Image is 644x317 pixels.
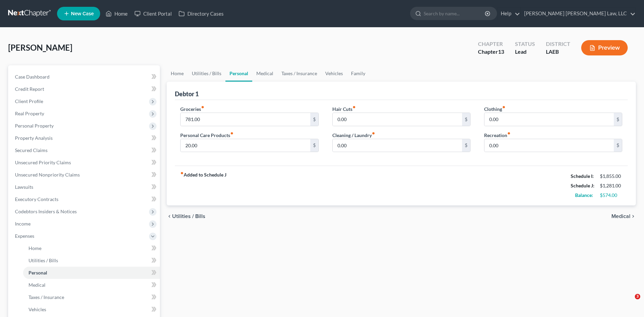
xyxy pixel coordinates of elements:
[332,105,356,113] label: Hair Cuts
[332,132,375,139] label: Cleaning / Laundry
[462,113,470,126] div: $
[581,40,628,55] button: Preview
[347,65,369,82] a: Family
[167,214,205,219] button: chevron_left Utilities / Bills
[424,7,486,20] input: Search by name...
[635,294,640,299] span: 3
[333,139,462,152] input: --
[175,90,199,98] div: Debtor 1
[478,48,504,56] div: Chapter
[181,139,310,152] input: --
[10,132,160,144] a: Property Analysis
[484,139,614,152] input: --
[614,113,622,126] div: $
[10,71,160,83] a: Case Dashboard
[167,65,188,82] a: Home
[15,233,34,239] span: Expenses
[15,111,44,116] span: Real Property
[600,192,622,199] div: $574.00
[181,113,310,126] input: --
[15,123,54,129] span: Personal Property
[15,160,71,165] span: Unsecured Priority Claims
[10,83,160,95] a: Credit Report
[352,105,356,109] i: fiber_manual_record
[321,65,347,82] a: Vehicles
[15,98,43,104] span: Client Profile
[484,113,614,126] input: --
[10,156,160,169] a: Unsecured Priority Claims
[23,267,160,279] a: Personal
[497,7,520,20] a: Help
[277,65,321,82] a: Taxes / Insurance
[23,303,160,316] a: Vehicles
[498,48,504,55] span: 13
[10,193,160,205] a: Executory Contracts
[484,105,505,113] label: Clothing
[15,196,58,202] span: Executory Contracts
[15,172,80,178] span: Unsecured Nonpriority Claims
[180,132,234,139] label: Personal Care Products
[15,74,50,80] span: Case Dashboard
[10,144,160,156] a: Secured Claims
[131,7,175,20] a: Client Portal
[225,65,252,82] a: Personal
[8,43,72,52] span: [PERSON_NAME]
[180,105,204,113] label: Groceries
[29,270,47,276] span: Personal
[521,7,636,20] a: [PERSON_NAME] [PERSON_NAME] Law, LLC
[372,132,375,135] i: fiber_manual_record
[15,135,53,141] span: Property Analysis
[310,139,318,152] div: $
[502,105,505,109] i: fiber_manual_record
[462,139,470,152] div: $
[10,169,160,181] a: Unsecured Nonpriority Claims
[15,184,33,190] span: Lawsuits
[23,242,160,254] a: Home
[23,254,160,267] a: Utilities / Bills
[611,214,630,219] span: Medical
[310,113,318,126] div: $
[484,132,511,139] label: Recreation
[515,40,535,48] div: Status
[571,173,594,179] strong: Schedule I:
[167,214,172,219] i: chevron_left
[614,139,622,152] div: $
[29,245,41,251] span: Home
[230,132,234,135] i: fiber_manual_record
[23,279,160,291] a: Medical
[611,214,636,219] button: Medical chevron_right
[507,132,511,135] i: fiber_manual_record
[201,105,204,109] i: fiber_manual_record
[515,48,535,56] div: Lead
[621,294,637,310] iframe: Intercom live chat
[188,65,225,82] a: Utilities / Bills
[600,173,622,180] div: $1,855.00
[575,192,593,198] strong: Balance:
[478,40,504,48] div: Chapter
[29,306,46,312] span: Vehicles
[546,40,570,48] div: District
[600,182,622,189] div: $1,281.00
[102,7,131,20] a: Home
[15,147,48,153] span: Secured Claims
[180,171,184,175] i: fiber_manual_record
[29,257,58,263] span: Utilities / Bills
[10,181,160,193] a: Lawsuits
[252,65,277,82] a: Medical
[23,291,160,303] a: Taxes / Insurance
[15,208,77,214] span: Codebtors Insiders & Notices
[71,11,94,16] span: New Case
[333,113,462,126] input: --
[29,282,45,288] span: Medical
[571,183,594,188] strong: Schedule J:
[15,86,44,92] span: Credit Report
[175,7,227,20] a: Directory Cases
[180,171,226,200] strong: Added to Schedule J
[29,294,64,300] span: Taxes / Insurance
[546,48,570,56] div: LAEB
[630,214,636,219] i: chevron_right
[172,214,205,219] span: Utilities / Bills
[15,221,31,227] span: Income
